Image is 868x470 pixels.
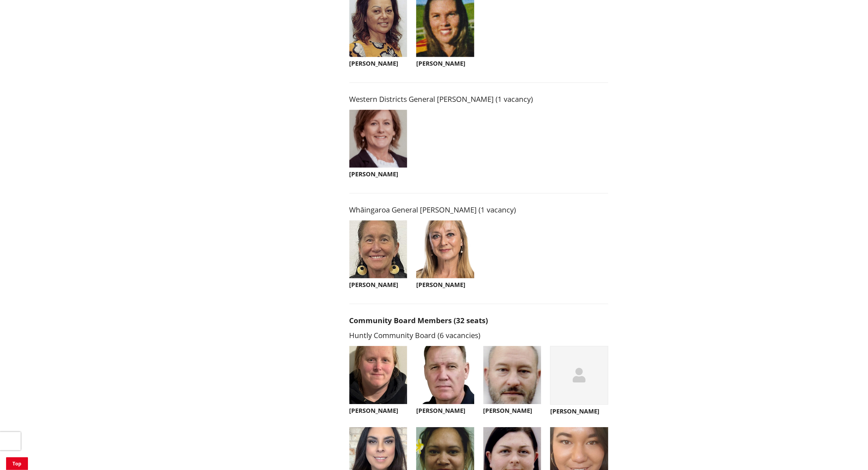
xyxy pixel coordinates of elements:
iframe: Messenger Launcher [840,444,862,466]
a: Top [6,457,28,470]
button: [PERSON_NAME] [349,346,407,417]
h3: [PERSON_NAME] [416,281,474,289]
h3: [PERSON_NAME] [416,60,474,67]
button: [PERSON_NAME] [483,346,541,417]
img: WO-W-WH__LABOYRIE_N__XTjB5 [416,220,474,278]
button: [PERSON_NAME] [550,346,608,418]
h3: [PERSON_NAME] [416,407,474,414]
h3: Western Districts General [PERSON_NAME] (1 vacancy) [349,95,608,104]
h3: [PERSON_NAME] [349,171,407,178]
button: [PERSON_NAME] [416,346,474,417]
button: [PERSON_NAME] [349,110,407,181]
h3: [PERSON_NAME] [550,408,608,415]
h3: Whāingaroa General [PERSON_NAME] (1 vacancy) [349,206,608,214]
strong: Community Board Members (32 seats) [349,315,488,325]
button: [PERSON_NAME] [349,220,407,292]
h3: [PERSON_NAME] [349,60,407,67]
h3: [PERSON_NAME] [483,407,541,414]
img: WO-W-WD__EYRE_C__6piwf [349,110,407,168]
h3: [PERSON_NAME] [349,407,407,414]
img: WO-B-HU__PARKER_J__3h2oK [483,346,541,404]
img: WO-B-HU__AMOS_P__GSZMW [416,346,474,404]
button: [PERSON_NAME] [416,220,474,292]
h3: [PERSON_NAME] [349,281,407,289]
img: WO-B-HU__TENGU_J__iRvEY [349,346,407,404]
h3: Huntly Community Board (6 vacancies) [349,331,608,340]
img: WO-W-WH__THOMSON_L__QGsNW [349,220,407,278]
